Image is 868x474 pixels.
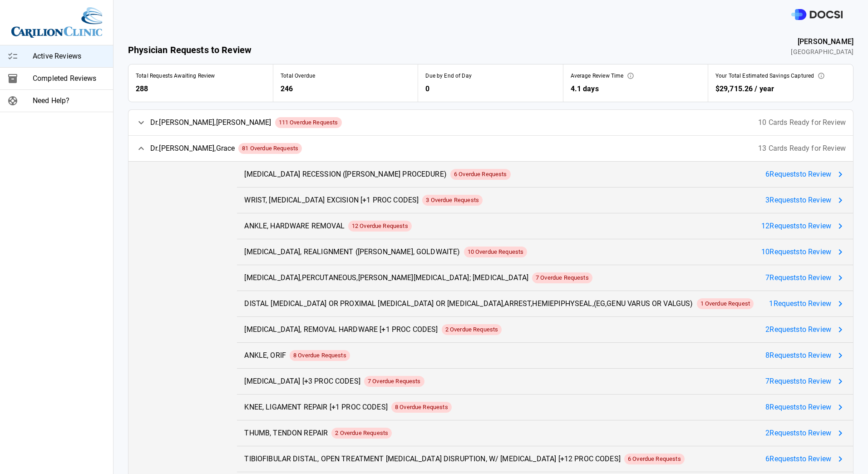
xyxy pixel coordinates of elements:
span: 1 Overdue Request [697,299,754,308]
span: Your Total Estimated Savings Captured [715,72,814,80]
span: 3 Overdue Requests [422,196,483,205]
span: 0 [425,84,555,94]
span: [MEDICAL_DATA], REALIGNMENT ([PERSON_NAME], GOLDWAITE) [244,247,460,257]
svg: This represents the average time it takes from when an optimization is ready for your review to w... [627,72,634,79]
span: 2 Request s to Review [765,428,831,439]
span: ANKLE, ORIF [244,350,286,361]
span: Active Reviews [33,51,106,62]
span: 8 Request s to Review [765,402,831,413]
span: [MEDICAL_DATA], REMOVAL HARDWARE [+1 PROC CODES] [244,324,438,335]
span: 2 Overdue Requests [442,325,502,334]
span: KNEE, LIGAMENT REPAIR [+1 PROC CODES] [244,402,388,413]
span: 246 [281,84,410,94]
span: 6 Overdue Requests [450,170,511,179]
span: 8 Overdue Requests [391,403,452,412]
span: [GEOGRAPHIC_DATA] [791,47,853,57]
span: TIBIOFIBULAR DISTAL, OPEN TREATMENT [MEDICAL_DATA] DISRUPTION, W/ [MEDICAL_DATA] [+12 PROC CODES] [244,454,621,464]
span: Dr. [PERSON_NAME] , Grace [150,143,235,154]
span: 10 Cards Ready for Review [758,117,846,128]
span: Total Overdue [281,72,315,80]
span: 4.1 days [571,84,700,94]
span: 10 Overdue Requests [464,247,528,257]
span: [PERSON_NAME] [791,36,853,47]
span: 10 Request s to Review [761,247,831,257]
span: 111 Overdue Requests [275,118,342,127]
span: 6 Overdue Requests [624,454,685,464]
span: 12 Overdue Requests [348,222,412,231]
img: Site Logo [11,7,102,38]
span: 6 Request s to Review [765,454,831,464]
span: 1 Request to Review [769,298,831,309]
span: 7 Request s to Review [765,272,831,283]
span: Due by End of Day [425,72,472,80]
span: Total Requests Awaiting Review [136,72,215,80]
span: $29,715.26 / year [715,84,774,93]
span: [MEDICAL_DATA],PERCUTANEOUS,[PERSON_NAME][MEDICAL_DATA]; [MEDICAL_DATA] [244,272,528,283]
span: 12 Request s to Review [761,221,831,232]
span: Completed Reviews [33,73,106,84]
span: DISTAL [MEDICAL_DATA] OR PROXIMAL [MEDICAL_DATA] OR [MEDICAL_DATA],ARREST,HEMIEPIPHYSEAL,(EG,GENU... [244,298,693,309]
span: [MEDICAL_DATA] [+3 PROC CODES] [244,376,360,387]
span: 288 [136,84,266,94]
span: 13 Cards Ready for Review [758,143,846,154]
span: 81 Overdue Requests [238,144,302,153]
span: THUMB, TENDON REPAIR [244,428,328,439]
span: Need Help? [33,95,106,106]
span: 8 Overdue Requests [290,351,350,360]
span: Average Review Time [571,72,624,80]
span: 7 Request s to Review [765,376,831,387]
img: DOCSI Logo [791,9,843,20]
span: 8 Request s to Review [765,350,831,361]
span: 2 Overdue Requests [331,429,392,438]
span: [MEDICAL_DATA] RECESSION ([PERSON_NAME] PROCEDURE) [244,169,447,180]
span: 2 Request s to Review [765,324,831,335]
span: WRIST, [MEDICAL_DATA] EXCISION [+1 PROC CODES] [244,195,419,206]
span: Physician Requests to Review [128,43,252,57]
span: ANKLE, HARDWARE REMOVAL [244,221,344,232]
span: 3 Request s to Review [765,195,831,206]
span: 7 Overdue Requests [532,273,592,282]
svg: This is the estimated annual impact of the preference card optimizations which you have approved.... [818,72,825,79]
span: 7 Overdue Requests [364,377,424,386]
span: Dr. [PERSON_NAME] , [PERSON_NAME] [150,117,271,128]
span: 6 Request s to Review [765,169,831,180]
